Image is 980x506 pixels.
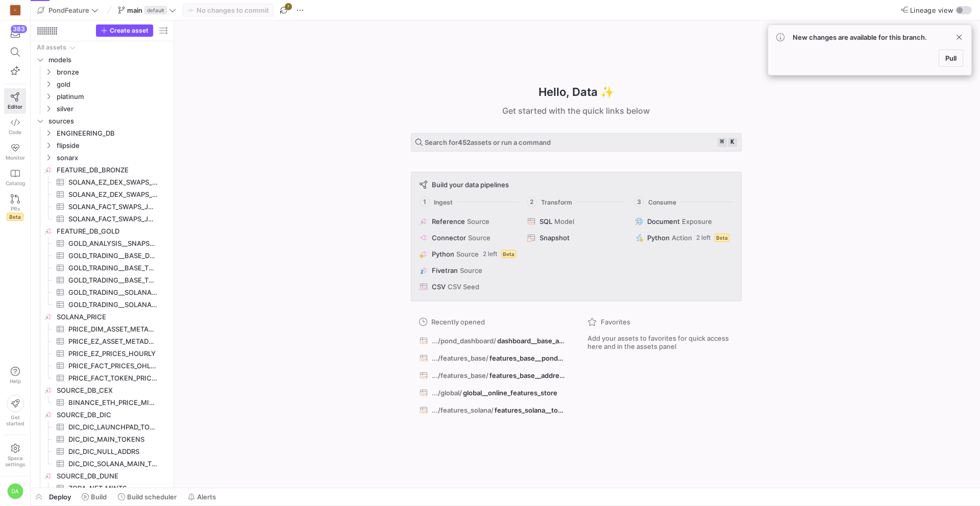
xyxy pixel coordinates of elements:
[68,483,158,494] span: ZORA_NFT_MINTS​​​​​​​​​
[417,403,567,417] button: .../features_solana/features_solana__token_summary
[35,4,101,17] button: PondFeature
[525,232,627,244] button: Snapshot
[417,351,567,365] button: .../features_base/features_base__pond_token_market_dictionary_real_time
[35,249,169,262] div: Press SPACE to select this row.
[601,318,630,326] span: Favorites
[35,286,169,298] div: Press SPACE to select this row.
[432,250,454,258] span: Python
[35,360,169,372] a: PRICE_FACT_PRICES_OHLC_HOURLY​​​​​​​​​
[35,90,169,103] div: Press SPACE to select this row.
[432,337,496,345] span: .../pond_dashboard/
[57,128,168,139] span: ENGINEERING_DB
[68,446,158,458] span: DIC_DIC_NULL_ADDRS​​​​​​​​​
[68,299,158,311] span: GOLD_TRADING__SOLANA_TOKEN_TRANSFERS_FEATURES​​​​​​​​​
[35,458,169,470] a: DIC_DIC_SOLANA_MAIN_TOKENS​​​​​​​​​
[57,409,168,421] span: SOURCE_DB_DIC​​​​​​​​
[9,378,21,384] span: Help
[35,384,169,396] div: Press SPACE to select this row.
[9,129,21,135] span: Code
[418,281,519,293] button: CSVCSV Seed
[35,433,169,445] div: Press SPACE to select this row.
[467,217,489,225] span: Source
[68,434,158,445] span: DIC_DIC_MAIN_TOKENS​​​​​​​​​
[460,266,482,274] span: Source
[525,215,627,227] button: SQLModel
[495,406,565,414] span: features_solana__token_summary
[6,414,24,426] span: Get started
[4,391,26,431] button: Getstarted
[4,362,26,389] button: Help
[35,262,169,274] div: Press SPACE to select this row.
[431,318,485,326] span: Recently opened
[91,493,107,501] span: Build
[35,66,169,78] div: Press SPACE to select this row.
[4,2,26,19] a: C
[672,234,692,242] span: Action
[48,115,168,127] span: sources
[35,335,169,347] div: Press SPACE to select this row.
[425,138,551,146] span: Search for assets or run a command
[35,482,169,494] a: ZORA_NFT_MINTS​​​​​​​​​
[35,323,169,335] a: PRICE_DIM_ASSET_METADATA​​​​​​​​​
[35,311,169,323] a: SOLANA_PRICE​​​​​​​​
[939,49,963,67] button: Pull
[35,421,169,433] a: DIC_DIC_LAUNCHPAD_TOKENS​​​​​​​​​
[57,140,168,151] span: flipside
[37,44,66,51] div: All assets
[463,389,557,397] span: global__online_features_store
[113,488,181,505] button: Build scheduler
[35,372,169,384] div: Press SPACE to select this row.
[48,6,89,14] span: PondFeature
[417,334,567,347] button: .../pond_dashboard/dashboard__base_auction_wallets_first_hour
[728,138,737,147] kbd: k
[68,213,158,225] span: SOLANA_FACT_SWAPS_JUPITER_SUMMARY_LATEST_30H​​​​​​​​​
[35,237,169,249] div: Press SPACE to select this row.
[4,190,26,225] a: PRsBeta
[411,133,742,151] button: Search for452assets or run a command⌘k
[35,249,169,262] a: GOLD_TRADING__BASE_DEX_SWAPS_FEATURES​​​​​​​​​
[35,176,169,188] a: SOLANA_EZ_DEX_SWAPS_LATEST_10D​​​​​​​​​
[647,217,680,225] span: Document
[68,372,158,384] span: PRICE_FACT_TOKEN_PRICES_HOURLY​​​​​​​​​
[35,78,169,90] div: Press SPACE to select this row.
[57,66,168,78] span: bronze
[35,200,169,213] a: SOLANA_FACT_SWAPS_JUPITER_SUMMARY_LATEST_10D​​​​​​​​​
[4,439,26,472] a: Spacesettings
[35,188,169,200] a: SOLANA_EZ_DEX_SWAPS_LATEST_30H​​​​​​​​​
[6,180,25,186] span: Catalog
[35,225,169,237] a: FEATURE_DB_GOLD​​​​​​​​
[144,6,167,14] span: default
[418,248,519,260] button: PythonSource2 leftBeta
[432,217,465,225] span: Reference
[538,84,614,100] h1: Hello, Data ✨
[68,262,158,274] span: GOLD_TRADING__BASE_TOKEN_PRICE_FEATURES​​​​​​​​​
[11,25,27,33] div: 383
[587,334,733,350] span: Add your assets to favorites for quick access here and in the assets panel
[432,406,494,414] span: .../features_solana/
[945,54,957,62] span: Pull
[48,54,168,66] span: models
[35,433,169,445] a: DIC_DIC_MAIN_TOKENS​​​​​​​​​
[11,206,20,212] span: PRs
[35,115,169,127] div: Press SPACE to select this row.
[68,201,158,213] span: SOLANA_FACT_SWAPS_JUPITER_SUMMARY_LATEST_10D​​​​​​​​​
[68,323,158,335] span: PRICE_DIM_ASSET_METADATA​​​​​​​​​
[35,311,169,323] div: Press SPACE to select this row.
[8,104,22,110] span: Editor
[910,6,953,14] span: Lineage view
[35,139,169,151] div: Press SPACE to select this row.
[110,27,149,34] span: Create asset
[68,397,158,409] span: BINANCE_ETH_PRICE_MINUTE​​​​​​​​​
[35,360,169,372] div: Press SPACE to select this row.
[35,127,169,139] div: Press SPACE to select this row.
[35,409,169,421] div: Press SPACE to select this row.
[35,164,169,176] a: FEATURE_DB_BRONZE​​​​​​​​
[35,323,169,335] div: Press SPACE to select this row.
[57,385,168,396] span: SOURCE_DB_CEX​​​​​​​​
[197,493,216,501] span: Alerts
[35,164,169,176] div: Press SPACE to select this row.
[35,298,169,311] a: GOLD_TRADING__SOLANA_TOKEN_TRANSFERS_FEATURES​​​​​​​​​
[35,176,169,188] div: Press SPACE to select this row.
[682,217,712,225] span: Exposure
[418,215,519,227] button: ReferenceSource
